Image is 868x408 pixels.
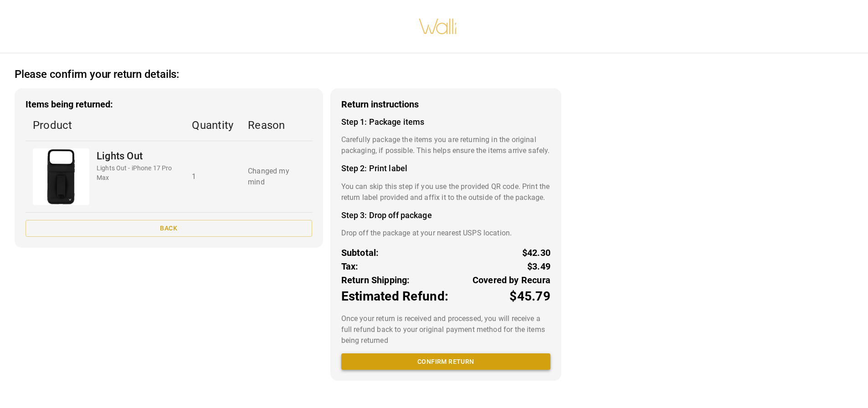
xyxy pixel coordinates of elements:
h2: Please confirm your return details: [15,68,179,81]
p: Return Shipping: [341,273,410,287]
h3: Items being returned: [26,99,312,110]
h4: Step 3: Drop off package [341,210,550,220]
p: Lights Out - iPhone 17 Pro Max [97,163,177,183]
p: Subtotal: [341,246,379,260]
p: Drop off the package at your nearest USPS location. [341,228,550,239]
p: Carefully package the items you are returning in the original packaging, if possible. This helps ... [341,134,550,156]
p: Lights Out [97,148,177,163]
p: You can skip this step if you use the provided QR code. Print the return label provided and affix... [341,181,550,203]
h4: Step 2: Print label [341,163,550,173]
p: 1 [192,171,233,182]
h3: Return instructions [341,99,550,110]
p: Once your return is received and processed, you will receive a full refund back to your original ... [341,313,550,346]
p: Changed my mind [248,166,304,188]
button: Confirm return [341,353,550,370]
p: Estimated Refund: [341,287,448,306]
img: walli-inc.myshopify.com [418,7,457,46]
p: Covered by Recura [473,273,550,287]
button: Back [26,220,312,237]
p: Product [33,117,177,133]
h4: Step 1: Package items [341,117,550,127]
p: Reason [248,117,304,133]
p: $45.79 [509,287,550,306]
p: Quantity [192,117,233,133]
p: $42.30 [522,246,550,260]
p: Tax: [341,260,359,273]
p: $3.49 [527,260,550,273]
